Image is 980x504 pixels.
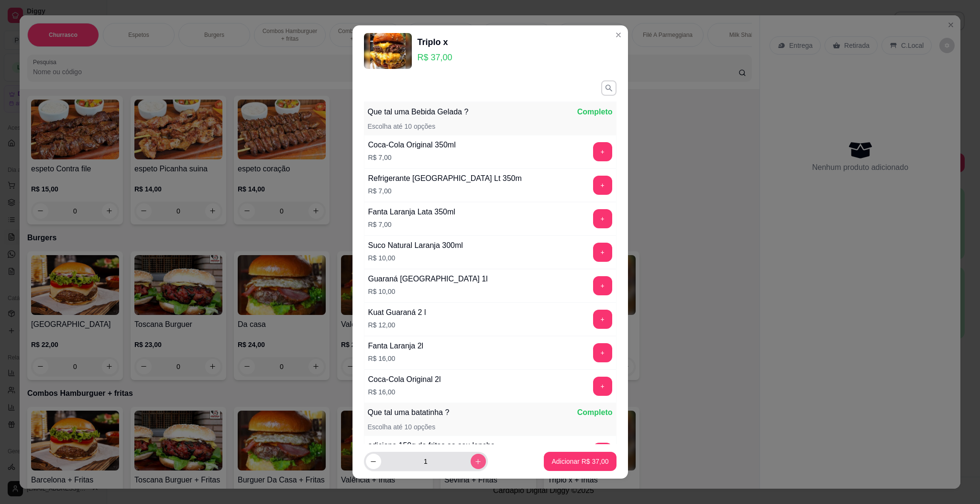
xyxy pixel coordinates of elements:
div: Guaraná [GEOGRAPHIC_DATA] 1l [368,273,488,285]
button: Adicionar R$ 37,00 [544,452,616,471]
p: Escolha até 10 opções [368,422,436,432]
p: R$ 7,00 [368,186,522,196]
button: add [593,176,612,195]
div: Coca-Cola Original 350ml [368,139,456,151]
button: increase-product-quantity [471,454,486,469]
p: Completo [577,407,613,418]
div: Fanta Laranja Lata 350ml [368,206,455,218]
button: add [593,443,612,462]
button: add [593,276,612,295]
p: R$ 37,00 [418,51,452,64]
p: R$ 7,00 [368,220,455,229]
p: Completo [577,106,613,118]
div: Refrigerante [GEOGRAPHIC_DATA] Lt 350m [368,173,522,184]
p: R$ 10,00 [368,253,463,263]
p: Escolha até 10 opções [368,122,436,131]
button: add [593,377,612,396]
button: add [593,209,612,228]
div: Kuat Guaraná 2 l [368,307,426,318]
p: R$ 12,00 [368,320,426,330]
button: add [593,310,612,329]
p: R$ 10,00 [368,287,488,296]
img: product-image [364,33,412,69]
button: decrease-product-quantity [366,454,381,469]
button: add [593,343,612,362]
div: Triplo x [418,35,452,49]
p: R$ 16,00 [368,354,424,363]
div: Coca-Cola Original 2l [368,374,441,385]
p: R$ 7,00 [368,153,456,162]
button: add [593,142,612,161]
p: Que tal uma batatinha ? [368,407,450,418]
p: R$ 16,00 [368,387,441,397]
button: add [593,243,612,262]
p: Adicionar R$ 37,00 [551,457,608,466]
p: Que tal uma Bebida Gelada ? [368,106,469,118]
div: adicione 150g de fritas ao seu lanche [368,440,495,451]
button: Close [611,27,626,43]
div: Fanta Laranja 2l [368,340,424,352]
div: Suco Natural Laranja 300ml [368,240,463,251]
